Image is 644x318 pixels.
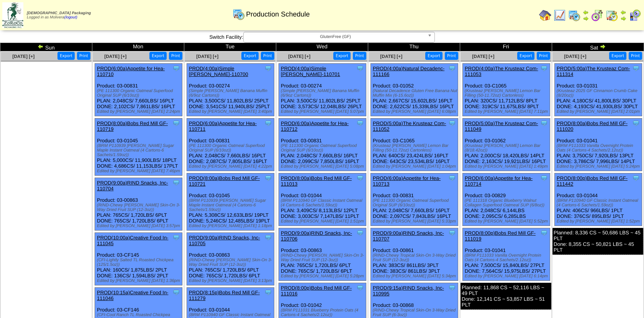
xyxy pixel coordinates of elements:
div: Planned: 8,336 CS ~ 50,686 LBS ~ 45 PLT Done: 8,355 CS ~ 50,821 LBS ~ 45 PLT [552,228,643,255]
a: PROD(9:00a)RIND Snacks, Inc-110704 [97,180,168,191]
div: Edited by [PERSON_NAME] [DATE] 1:51pm [281,219,366,224]
div: Product: 03-C1065 PLAN: 320CS / 11,712LBS / 8PLT DONE: 319CS / 11,675LBS / 8PLT [463,64,550,116]
img: Tooltip [356,229,364,237]
div: Edited by [PERSON_NAME] [DATE] 3:40pm [189,109,274,114]
img: Tooltip [264,64,272,72]
span: [DATE] [+] [564,54,586,59]
div: Edited by [PERSON_NAME] [DATE] 1:49pm [465,164,550,169]
td: Fri [460,43,552,51]
div: (Krusteaz [PERSON_NAME] Lemon Bar Filling (50-11.72oz) Cartonless) [465,89,550,98]
button: Export [333,52,351,60]
a: PROD(6:00a)Appetite for Hea-110711 [189,120,257,132]
div: Product: 03-00831 PLAN: 2,048CS / 7,660LBS / 16PLT DONE: 2,102CS / 7,861LBS / 16PLT [95,64,182,116]
div: Edited by [PERSON_NAME] [DATE] 3:57pm [97,224,182,228]
div: (BRM P110940 GF Classic Instant Oatmeal (4 Cartons-6 Sachets/1.59oz)) [281,198,366,208]
button: Print [629,52,642,60]
div: (BRM P111033 Vanilla Overnight Protein Oats (4 Cartons-4 Sachets/2.12oz)) [557,143,642,153]
div: (BRM P111031 Blueberry Protein Oats (4 Cartons-4 Sachets/2.12oz)) [281,308,366,317]
img: Tooltip [448,284,456,292]
td: Sat [552,43,644,51]
img: Tooltip [264,234,272,241]
td: Mon [92,43,184,51]
div: Edited by [PERSON_NAME] [DATE] 1:36pm [97,278,182,283]
div: Edited by [PERSON_NAME] [DATE] 2:24pm [97,109,182,114]
div: Edited by [PERSON_NAME] [DATE] 5:33pm [373,219,458,224]
div: (RIND-Chewy Tropical Skin-On 3-Way Dried Fruit SUP (6-3oz)) [373,308,458,317]
img: Tooltip [632,174,640,182]
div: (Simple [PERSON_NAME] Banana Muffin (6/9oz Cartons)) [281,89,366,98]
img: Tooltip [172,288,180,296]
div: Product: 03-00274 PLAN: 3,500CS / 11,802LBS / 25PLT DONE: 3,573CS / 12,048LBS / 26PLT [279,64,366,116]
a: [DATE] [+] [196,54,218,59]
a: PROD(8:00a)Bobs Red Mill GF-111020 [557,120,628,132]
a: PROD(5:00a)The Krusteaz Com-111049 [465,120,538,132]
div: Product: 03-00831 PLAN: 2,048CS / 7,660LBS / 16PLT DONE: 2,099CS / 7,850LBS / 16PLT [279,119,366,171]
img: Tooltip [540,119,548,127]
div: (RIND-Chewy Tropical Skin-On 3-Way Dried Fruit SUP (12-3oz)) [373,253,458,262]
img: Tooltip [356,174,364,182]
span: [DATE] [+] [288,54,310,59]
div: (PE 111300 Organic Oatmeal Superfood Original SUP (6/10oz)) [189,143,274,153]
a: PROD(4:00a)The Krusteaz Com-111053 [465,66,538,77]
div: (CFI-Lightly Salted TL Roasted Chickpea (125/1.5oz)) [97,258,182,267]
div: Edited by [PERSON_NAME] [DATE] 7:11pm [465,109,550,114]
img: Tooltip [356,119,364,127]
img: calendarcustomer.gif [629,9,641,21]
div: Product: 03-01052 PLAN: 2,667CS / 15,602LBS / 16PLT DONE: 2,622CS / 15,339LBS / 16PLT [371,64,458,116]
img: arrowleft.gif [38,43,44,49]
img: Tooltip [172,119,180,127]
a: PROD(5:00a)The Krusteaz Com-111052 [373,120,446,132]
a: PROD(5:00a)The Krusteaz Com-111314 [557,66,630,77]
button: Export [517,52,534,60]
div: Planned: 11,868 CS ~ 52,116 LBS ~ 49 PLT Done: 12,141 CS ~ 53,857 LBS ~ 51 PLT [460,283,551,310]
span: GlutenFree (GF) [247,32,424,41]
img: Tooltip [540,229,548,237]
div: Product: 03-01041 PLAN: 7,500CS / 15,840LBS / 27PLT DONE: 7,564CS / 15,975LBS / 27PLT [463,228,550,281]
div: Product: 03-00863 PLAN: 765CS / 1,720LBS / 6PLT DONE: 765CS / 1,720LBS / 6PLT [187,233,274,285]
span: [DATE] [+] [380,54,402,59]
a: PROD(10:15a)Creative Food In-111046 [97,290,168,301]
a: PROD(8:00a)Bobs Red Mill GF-110721 [189,175,260,187]
td: Wed [276,43,368,51]
img: Tooltip [264,288,272,296]
button: Print [537,52,550,60]
td: Sun [0,43,92,51]
a: PROD(4:00a)Natural Decadenc-111166 [373,66,444,77]
button: Print [353,52,366,60]
button: Print [77,52,90,60]
img: Tooltip [540,174,548,182]
div: Product: 03-01045 PLAN: 5,308CS / 12,633LBS / 19PLT DONE: 5,246CS / 12,485LBS / 19PLT [187,173,274,231]
span: Production Schedule [246,10,310,18]
div: Product: 03-01045 PLAN: 5,000CS / 11,900LBS / 18PLT DONE: 4,686CS / 11,153LBS / 17PLT [95,119,182,176]
div: Edited by [PERSON_NAME] [DATE] 5:28pm [281,274,366,278]
a: PROD(9:00a)RIND Snacks, Inc-110706 [281,230,352,242]
img: zoroco-logo-small.webp [2,2,23,28]
div: Edited by [PERSON_NAME] [DATE] 6:14pm [465,274,550,278]
div: Edited by [PERSON_NAME] [DATE] 5:08pm [281,164,366,169]
img: Tooltip [448,64,456,72]
div: (PE 111300 Organic Oatmeal Superfood Original SUP (6/10oz)) [97,89,182,98]
span: [DEMOGRAPHIC_DATA] Packaging [27,11,91,15]
img: Tooltip [540,64,548,72]
a: [DATE] [+] [472,54,494,59]
button: Export [57,52,75,60]
div: Edited by [PERSON_NAME] [DATE] 5:34pm [373,274,458,278]
td: Thu [368,43,460,51]
img: Tooltip [448,119,456,127]
div: (PE 111300 Organic Oatmeal Superfood Original SUP (6/10oz)) [281,143,366,153]
a: PROD(6:00a)Appetite for Hea-110713 [373,175,441,187]
div: Product: 03-01062 PLAN: 2,000CS / 18,420LBS / 14PLT DONE: 2,163CS / 19,921LBS / 16PLT [463,119,550,171]
a: PROD(9:00a)RIND Snacks, Inc-110705 [189,235,260,246]
img: Tooltip [172,179,180,186]
a: PROD(4:00a)Simple [PERSON_NAME]-110700 [189,66,248,77]
div: Edited by [PERSON_NAME] [DATE] 2:01pm [557,109,642,114]
div: (BRM P110940 GF Classic Instant Oatmeal (4 Cartons-6 Sachets/1.59oz)) [557,198,642,208]
a: PROD(8:15p)Bobs Red Mill GF-111279 [189,290,260,301]
button: Export [425,52,442,60]
div: Edited by [PERSON_NAME] [DATE] 5:24pm [557,164,642,169]
a: PROD(6:00a)Appetite for Hea-110714 [465,175,533,187]
div: Edited by [PERSON_NAME] [DATE] 5:07pm [281,109,366,114]
img: calendarprod.gif [568,9,580,21]
button: Export [241,52,259,60]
